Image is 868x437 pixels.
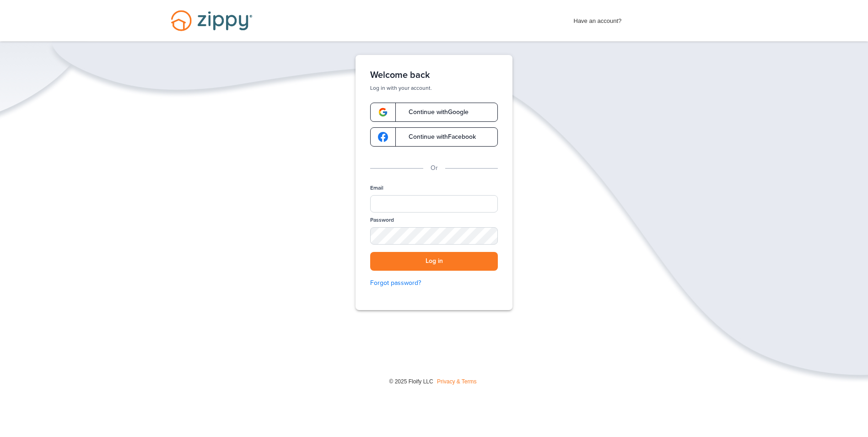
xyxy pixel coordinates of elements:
button: Log in [370,252,498,271]
label: Email [370,184,383,192]
img: google-logo [378,132,388,142]
span: Continue with Google [399,109,469,115]
a: google-logoContinue withGoogle [370,103,498,122]
a: google-logoContinue withFacebook [370,127,498,147]
input: Password [370,227,498,245]
span: Continue with Facebook [399,134,476,140]
a: Forgot password? [370,278,498,288]
h1: Welcome back [370,70,498,81]
span: © 2025 Floify LLC [389,378,433,385]
span: Have an account? [574,11,622,26]
label: Password [370,216,394,224]
p: Log in with your account. [370,84,498,92]
p: Or [431,163,438,173]
img: google-logo [378,107,388,117]
input: Email [370,195,498,213]
a: Privacy & Terms [437,378,476,385]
